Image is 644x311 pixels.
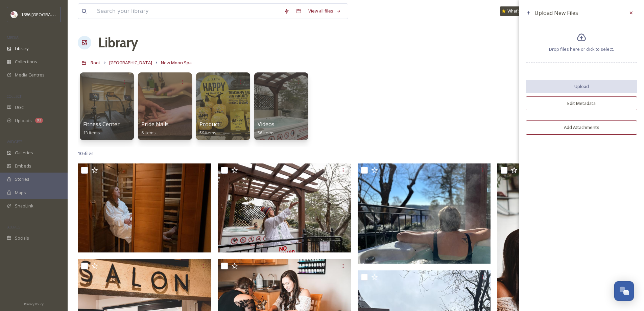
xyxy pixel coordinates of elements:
[78,163,211,252] img: 103_Crescent_Spa_web_onionstudio.jpg
[258,130,275,136] span: 56 items
[358,163,491,264] img: RussReynoldsHookEm (43).jpg
[15,190,26,196] span: Maps
[15,59,37,65] span: Collections
[15,72,45,78] span: Media Centres
[15,104,24,111] span: UGC
[141,120,169,128] span: Pride Nails
[24,299,44,308] a: Privacy Policy
[199,120,219,128] span: Product
[218,163,351,252] img: 128_Crescent_Spa_web_onionstudio.jpg
[15,235,29,241] span: Socials
[109,60,152,66] span: [GEOGRAPHIC_DATA]
[258,121,275,136] a: Videos56 items
[83,120,120,128] span: Fitness Center
[98,32,138,53] a: Library
[199,121,219,136] a: Product59 items
[549,46,614,52] span: Drop files here or click to select.
[15,150,33,156] span: Galleries
[526,96,637,110] button: Edit Metadata
[83,121,120,136] a: Fitness Center13 items
[15,163,31,169] span: Embeds
[526,120,637,134] button: Add Attachments
[141,130,156,136] span: 6 items
[15,45,28,52] span: Library
[199,130,216,136] span: 59 items
[534,9,578,17] span: Upload New Files
[258,120,275,128] span: Videos
[7,94,21,99] span: COLLECT
[305,4,344,18] a: View all files
[141,121,169,136] a: Pride Nails6 items
[35,118,43,123] div: 93
[83,130,100,136] span: 13 items
[78,150,94,157] span: 105 file s
[94,4,281,19] input: Search your library
[7,224,20,229] span: SOCIALS
[614,281,634,301] button: Open Chat
[161,60,192,66] span: New Moon Spa
[15,117,32,124] span: Uploads
[24,302,44,306] span: Privacy Policy
[500,6,534,16] a: What's New
[109,59,152,67] a: [GEOGRAPHIC_DATA]
[11,11,18,18] img: logos.png
[7,35,19,40] span: MEDIA
[91,60,100,66] span: Root
[161,59,192,67] a: New Moon Spa
[91,59,100,67] a: Root
[21,11,74,18] span: 1886 [GEOGRAPHIC_DATA]
[15,203,33,209] span: SnapLink
[15,176,29,182] span: Stories
[7,139,22,144] span: WIDGETS
[526,80,637,93] button: Upload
